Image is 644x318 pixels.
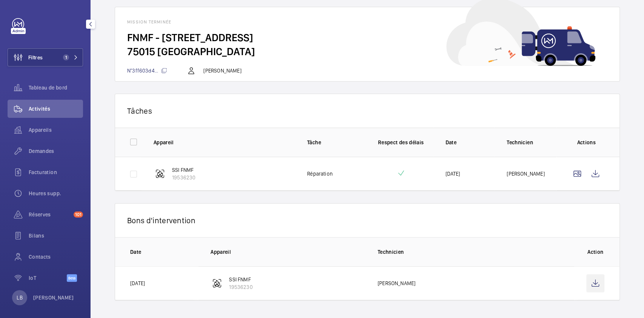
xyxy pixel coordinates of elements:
[29,126,83,134] span: Appareils
[211,248,366,256] p: Appareil
[130,279,145,287] p: [DATE]
[172,166,195,174] p: SSI FNMF
[130,248,198,256] p: Date
[29,232,83,239] span: Bilans
[568,139,604,146] p: Actions
[29,190,83,197] span: Heures supp.
[172,174,195,181] p: 19536230
[29,84,83,91] span: Tableau de bord
[127,19,607,25] h1: Mission terminée
[127,216,607,225] p: Bons d'intervention
[507,139,556,146] p: Technicien
[445,139,495,146] p: Date
[378,279,415,287] p: [PERSON_NAME]
[445,170,460,178] p: [DATE]
[507,170,544,178] p: [PERSON_NAME]
[127,31,607,45] h2: FNMF - [STREET_ADDRESS]
[212,279,221,288] img: fire_alarm.svg
[586,248,604,256] p: Action
[127,68,167,74] span: N°3ff603d4...
[378,248,574,256] p: Technicien
[8,48,83,66] button: Filtres1
[307,139,357,146] p: Tâche
[29,147,83,155] span: Demandes
[154,139,295,146] p: Appareil
[29,168,83,176] span: Facturation
[28,54,43,61] span: Filtres
[29,253,83,261] span: Contacts
[74,211,83,218] span: 101
[369,139,433,146] p: Respect des délais
[29,274,67,282] span: IoT
[33,294,74,301] p: [PERSON_NAME]
[203,67,241,74] p: [PERSON_NAME]
[155,169,164,178] img: fire_alarm.svg
[127,106,607,116] p: Tâches
[29,105,83,113] span: Activités
[127,45,607,59] h2: 75015 [GEOGRAPHIC_DATA]
[229,276,252,283] p: SSI FNMF
[229,283,252,291] p: 19536230
[29,211,71,218] span: Réserves
[307,170,333,178] p: Réparation
[17,294,22,301] p: LB
[63,54,69,60] span: 1
[67,274,77,282] span: Beta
